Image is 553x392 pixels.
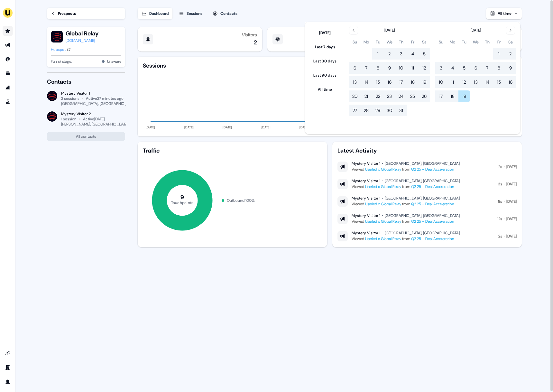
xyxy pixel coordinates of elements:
[361,62,372,74] button: Monday, July 7th, 2025, selected
[407,62,419,74] button: Friday, July 11th, 2025, selected
[498,11,512,16] span: All time
[3,68,13,79] a: Go to templates
[471,27,481,33] span: [DATE]
[3,348,13,359] a: Go to integrations
[86,96,124,101] div: Active 27 minutes ago
[470,76,482,88] button: Wednesday, August 13th, 2025, selected
[47,132,125,141] button: All contacts
[411,201,454,207] a: Q2 25 - Deal Acceleration
[349,105,361,116] button: Sunday, July 27th, 2025, selected
[506,233,517,239] div: [DATE]
[505,48,516,60] button: Saturday, August 2nd, 2025, selected
[352,236,460,242] div: Viewed from
[470,62,482,74] button: Wednesday, August 6th, 2025, selected
[352,213,380,218] div: Mystery Visitor 1
[361,90,372,102] button: Monday, July 21st, 2025, selected
[361,105,372,116] button: Monday, July 28th, 2025, selected
[61,111,125,117] div: Mystery Visitor 2
[458,39,470,45] th: Tuesday
[497,216,502,222] div: 12s
[498,233,502,239] div: 2s
[3,26,13,36] a: Go to prospects
[470,39,482,45] th: Wednesday
[352,166,460,173] div: Viewed from
[61,91,125,96] div: Mystery Visitor 1
[447,76,458,88] button: Monday, August 11th, 2025, selected
[395,48,407,60] button: Thursday, July 3rd, 2025, selected
[506,198,517,205] div: [DATE]
[395,76,407,88] button: Thursday, July 17th, 2025, selected
[3,97,13,107] a: Go to experiments
[384,105,395,116] button: Wednesday, July 30th, 2025, selected
[310,41,340,53] button: Last 7 days
[3,377,13,387] a: Go to profile
[411,167,454,172] a: Q2 25 - Deal Acceleration
[411,219,454,224] a: Q2 25 - Deal Acceleration
[3,54,13,64] a: Go to Inbound
[506,216,517,222] div: [DATE]
[83,117,105,122] div: Active [DATE]
[61,96,79,101] div: 2 sessions
[493,39,505,45] th: Friday
[220,10,237,17] div: Contacts
[385,178,460,183] div: [GEOGRAPHIC_DATA], [GEOGRAPHIC_DATA]
[384,39,395,45] th: Wednesday
[254,39,257,46] div: 2
[493,48,505,60] button: Friday, August 1st, 2025, selected
[361,76,372,88] button: Monday, July 14th, 2025, selected
[242,32,257,37] div: Visitors
[352,230,380,236] div: Mystery Visitor 1
[349,76,361,88] button: Sunday, July 13th, 2025, selected
[223,125,232,129] tspan: [DATE]
[349,62,361,74] button: Sunday, July 6th, 2025, selected
[349,26,358,35] button: Go to the Previous Month
[3,40,13,50] a: Go to outbound experience
[447,39,458,45] th: Monday
[209,8,241,19] button: Contacts
[180,193,184,201] tspan: 9
[58,10,76,17] div: Prospects
[498,163,502,170] div: 2s
[419,76,430,88] button: Saturday, July 19th, 2025, selected
[365,201,401,207] a: Userled x Global Relay
[384,27,395,33] span: [DATE]
[482,39,493,45] th: Thursday
[395,105,407,116] button: Thursday, July 31st, 2025, selected
[51,46,71,53] a: Hubspot
[143,147,322,154] div: Traffic
[365,219,401,224] a: Userled x Global Relay
[419,39,430,45] th: Saturday
[61,101,137,106] div: [GEOGRAPHIC_DATA], [GEOGRAPHIC_DATA]
[506,163,517,170] div: [DATE]
[372,90,384,102] button: Tuesday, July 22nd, 2025, selected
[61,122,129,127] div: [PERSON_NAME], [GEOGRAPHIC_DATA]
[395,39,407,45] th: Thursday
[458,76,470,88] button: Tuesday, August 12th, 2025, selected
[385,213,460,218] div: [GEOGRAPHIC_DATA], [GEOGRAPHIC_DATA]
[146,125,155,129] tspan: [DATE]
[385,230,460,236] div: [GEOGRAPHIC_DATA], [GEOGRAPHIC_DATA]
[384,90,395,102] button: Wednesday, July 23rd, 2025, selected
[227,197,255,204] div: Outbound 100 %
[419,62,430,74] button: Saturday, July 12th, 2025, selected
[352,178,380,183] div: Mystery Visitor 1
[407,90,419,102] button: Friday, July 25th, 2025, selected
[352,196,380,201] div: Mystery Visitor 1
[171,200,193,205] tspan: Touchpoints
[365,167,401,172] a: Userled x Global Relay
[372,62,384,74] button: Tuesday, July 8th, 2025, selected
[458,90,470,102] button: Today, Tuesday, August 19th, 2025, selected
[395,90,407,102] button: Thursday, July 24th, 2025, selected
[61,117,77,122] div: 1 session
[337,147,517,154] div: Latest Activity
[349,90,361,102] button: Sunday, July 20th, 2025, selected
[385,161,460,166] div: [GEOGRAPHIC_DATA], [GEOGRAPHIC_DATA]
[149,10,169,17] div: Dashboard
[411,236,454,241] a: Q2 25 - Deal Acceleration
[47,8,125,19] a: Prospects
[435,39,447,45] th: Sunday
[138,8,172,19] button: Dashboard
[498,181,502,187] div: 3s
[352,201,460,207] div: Viewed from
[3,82,13,93] a: Go to attribution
